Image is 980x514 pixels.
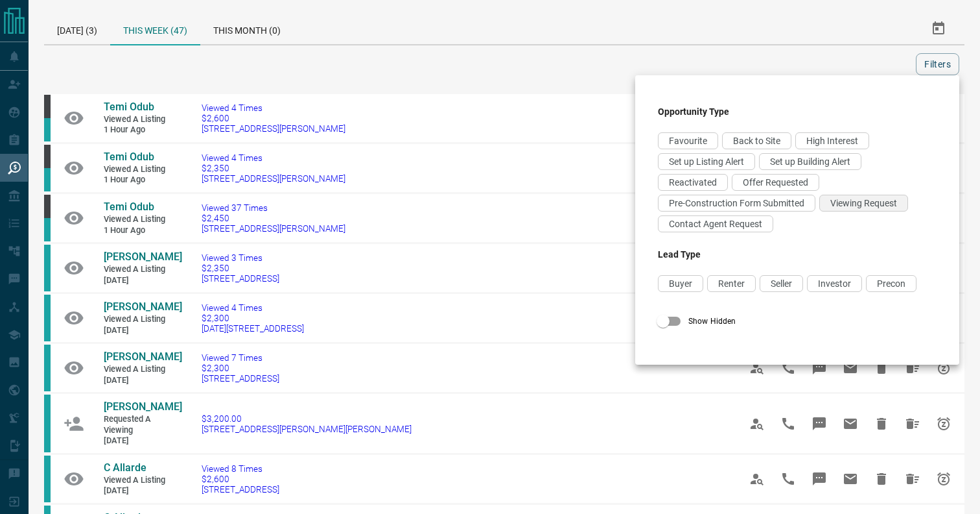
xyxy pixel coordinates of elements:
h3: Opportunity Type [658,106,937,117]
span: Investor [818,278,851,289]
span: Pre-Construction Form Submitted [669,198,804,208]
div: Contact Agent Request [658,215,773,232]
div: Back to Site [722,132,791,149]
div: Investor [807,275,862,292]
span: Renter [718,278,745,289]
span: Precon [877,278,905,289]
div: Offer Requested [732,174,819,191]
span: High Interest [806,136,858,146]
div: Set up Building Alert [759,153,861,170]
div: Favourite [658,132,718,149]
span: Set up Listing Alert [669,156,744,167]
div: Precon [866,275,916,292]
span: Set up Building Alert [770,156,850,167]
div: Renter [707,275,756,292]
div: Buyer [658,275,703,292]
span: Favourite [669,136,707,146]
h3: Lead Type [658,249,937,260]
span: Buyer [669,278,692,289]
span: Offer Requested [743,177,808,188]
span: Viewing Request [830,198,897,208]
span: Back to Site [733,136,780,146]
span: Contact Agent Request [669,219,762,229]
div: Pre-Construction Form Submitted [658,195,815,212]
div: Seller [760,275,803,292]
span: Reactivated [669,177,717,188]
div: Reactivated [658,174,728,191]
div: High Interest [795,132,869,149]
span: Seller [771,278,792,289]
span: Show Hidden [688,315,736,327]
div: Set up Listing Alert [658,153,755,170]
div: Viewing Request [819,195,908,212]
